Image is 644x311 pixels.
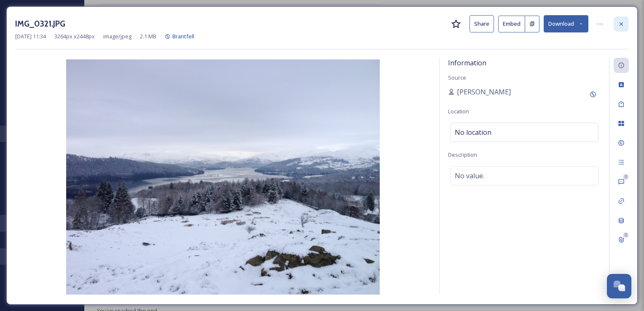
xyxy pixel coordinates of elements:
[607,274,631,298] button: Open Chat
[448,58,486,67] span: Information
[448,74,466,81] span: Source
[498,16,525,32] button: Embed
[448,107,469,115] span: Location
[623,232,629,238] div: 0
[140,32,156,40] span: 2.1 MB
[15,59,431,295] img: IMG_0321.JPG
[623,174,629,180] div: 0
[15,32,46,40] span: [DATE] 11:34
[470,15,494,32] button: Share
[103,32,131,40] span: image/jpeg
[455,171,484,181] span: No value.
[54,32,95,40] span: 3264 px x 2448 px
[455,127,491,137] span: No location
[544,15,588,32] button: Download
[448,151,477,158] span: Description
[172,32,194,40] span: Brantfell
[457,87,511,97] span: [PERSON_NAME]
[15,18,65,30] h3: IMG_0321.JPG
